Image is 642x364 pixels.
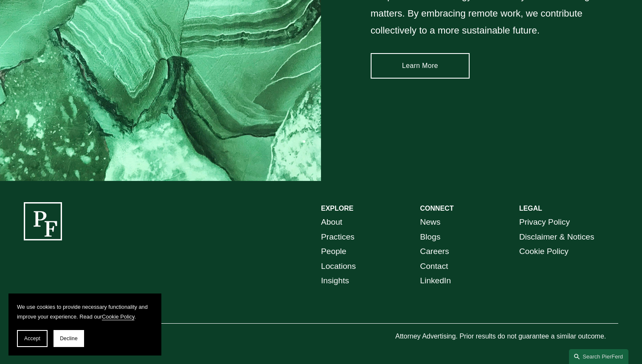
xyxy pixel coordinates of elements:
[321,215,342,230] a: About
[420,274,451,288] a: LinkedIn
[420,205,453,212] strong: CONNECT
[519,230,594,245] a: Disclaimer & Notices
[395,330,618,343] p: Attorney Advertising. Prior results do not guarantee a similar outcome.
[519,215,570,230] a: Privacy Policy
[420,230,440,245] a: Blogs
[8,293,161,356] section: Cookie banner
[420,244,449,259] a: Careers
[519,244,569,259] a: Cookie Policy
[321,259,356,274] a: Locations
[569,349,628,364] a: Search this site
[321,205,353,212] strong: EXPLORE
[102,313,135,320] a: Cookie Policy
[17,330,48,347] button: Accept
[420,215,440,230] a: News
[519,205,542,212] strong: LEGAL
[321,230,355,245] a: Practices
[371,53,470,79] a: Learn More
[321,244,346,259] a: People
[17,302,153,322] p: We use cookies to provide necessary functionality and improve your experience. Read our .
[60,336,78,341] span: Decline
[420,259,448,274] a: Contact
[321,274,349,288] a: Insights
[24,336,40,341] span: Accept
[53,330,84,347] button: Decline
